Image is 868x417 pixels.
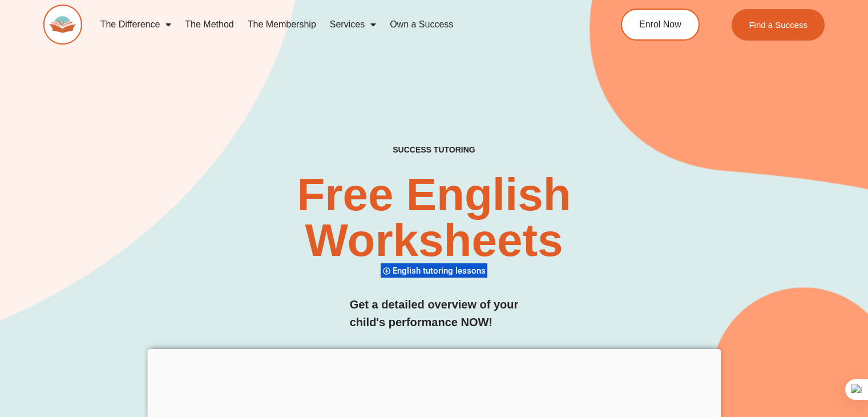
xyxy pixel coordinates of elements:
[350,296,519,331] h3: Get a detailed overview of your child's performance NOW!
[318,145,550,155] h4: SUCCESS TUTORING​
[749,21,808,29] span: Find a Success
[621,9,700,41] a: Enrol Now
[639,20,681,29] span: Enrol Now
[94,11,179,38] a: The Difference
[241,11,323,38] a: The Membership
[381,263,487,278] div: English tutoring lessons
[732,9,825,41] a: Find a Success
[176,172,692,263] h2: Free English Worksheets​
[383,11,460,38] a: Own a Success
[323,11,383,38] a: Services
[94,11,576,38] nav: Menu
[393,266,489,276] span: English tutoring lessons
[178,11,240,38] a: The Method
